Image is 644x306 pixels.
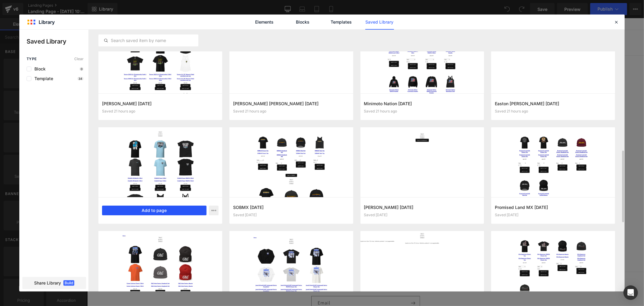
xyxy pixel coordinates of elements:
[74,57,84,61] span: Clear
[495,204,611,210] h3: Promised Land MX [DATE]
[250,15,279,30] a: Elements
[228,18,251,31] a: Contact
[77,77,84,80] p: 34
[495,100,611,107] h3: Easton [PERSON_NAME] [DATE]
[364,109,481,113] div: Saved 21 hours ago
[495,213,611,217] div: Saved [DATE]
[191,22,202,27] span: Home
[232,22,247,27] span: Contact
[233,109,350,113] div: Saved 21 hours ago
[107,82,450,89] p: Start building your page
[364,204,481,210] h3: [PERSON_NAME] [DATE]
[209,22,224,27] span: Catalog
[107,173,450,177] p: or Drag & Drop elements from left sidebar
[102,206,207,215] button: Add to page
[364,100,481,107] h3: Minimoto Nation [DATE]
[233,100,350,107] h3: [PERSON_NAME] [PERSON_NAME] [DATE]
[495,109,611,113] div: Saved 21 hours ago
[27,57,37,61] span: Type
[364,213,481,217] div: Saved [DATE]
[31,76,53,81] span: Template
[327,15,356,30] a: Templates
[224,278,332,292] input: Email
[27,37,88,46] p: Saved Library
[112,265,444,272] h2: Subscribe to our emails
[31,67,46,71] span: Block
[623,285,638,300] div: Open Intercom Messenger
[99,37,198,44] input: Search saved item by name
[289,15,317,30] a: Blocks
[63,280,74,286] span: Build
[112,20,178,29] span: Sports Threads Shop
[365,15,394,30] a: Saved Library
[233,204,350,210] h3: SOBMX [DATE]
[406,18,419,31] summary: Search
[102,100,219,107] h3: [PERSON_NAME] [DATE]
[79,67,84,71] p: 0
[206,18,228,31] a: Catalog
[102,109,219,113] div: Saved 21 hours ago
[187,18,206,31] a: Home
[110,19,181,31] a: Sports Threads Shop
[251,156,306,168] a: Explore Template
[319,278,332,292] button: Subscribe
[258,3,299,8] span: Welcome to our store
[34,280,61,286] span: Share Library
[233,213,350,217] div: Saved [DATE]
